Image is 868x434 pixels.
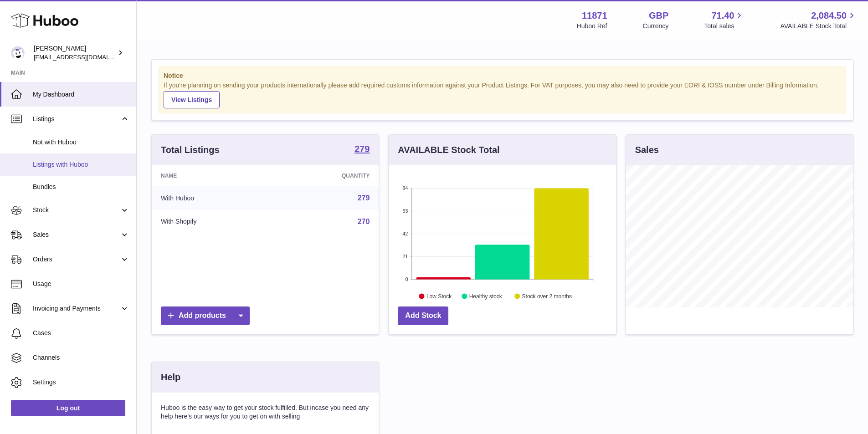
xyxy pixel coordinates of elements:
[780,22,857,31] span: AVAILABLE Stock Total
[164,81,841,108] div: If you're planning on sending your products internationally please add required customs informati...
[152,210,274,234] td: With Shopify
[354,144,370,155] a: 279
[358,218,370,225] a: 270
[33,255,120,264] span: Orders
[403,185,408,191] text: 84
[152,186,274,210] td: With Huboo
[406,276,408,282] text: 0
[358,194,370,202] a: 279
[403,254,408,259] text: 21
[33,183,129,191] span: Bundles
[33,206,120,214] span: Stock
[649,10,668,22] strong: GBP
[398,306,448,325] a: Add Stock
[161,403,370,421] p: Huboo is the easy way to get your stock fulfilled. But incase you need any help here's our ways f...
[161,306,250,325] a: Add products
[643,22,669,31] div: Currency
[354,144,370,153] strong: 279
[164,71,841,80] strong: Notice
[582,10,607,22] strong: 11871
[11,46,25,60] img: internalAdmin-11871@internal.huboo.com
[33,230,120,239] span: Sales
[426,293,452,299] text: Low Stock
[11,400,125,416] a: Log out
[469,293,503,299] text: Healthy stock
[704,22,745,31] span: Total sales
[33,304,120,313] span: Invoicing and Payments
[33,138,129,147] span: Not with Huboo
[577,22,607,31] div: Huboo Ref
[811,10,847,22] span: 2,084.50
[33,280,129,288] span: Usage
[161,371,180,383] h3: Help
[274,165,379,186] th: Quantity
[152,165,274,186] th: Name
[161,144,220,156] h3: Total Listings
[635,144,659,156] h3: Sales
[34,44,116,61] div: [PERSON_NAME]
[403,231,408,236] text: 42
[522,293,572,299] text: Stock over 2 months
[33,329,129,337] span: Cases
[33,160,129,169] span: Listings with Huboo
[34,53,134,61] span: [EMAIL_ADDRESS][DOMAIN_NAME]
[33,90,129,99] span: My Dashboard
[164,91,220,108] a: View Listings
[403,208,408,214] text: 63
[398,144,499,156] h3: AVAILABLE Stock Total
[780,10,857,31] a: 2,084.50 AVAILABLE Stock Total
[33,115,120,123] span: Listings
[711,10,734,22] span: 71.40
[704,10,745,31] a: 71.40 Total sales
[33,353,129,362] span: Channels
[33,378,129,387] span: Settings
